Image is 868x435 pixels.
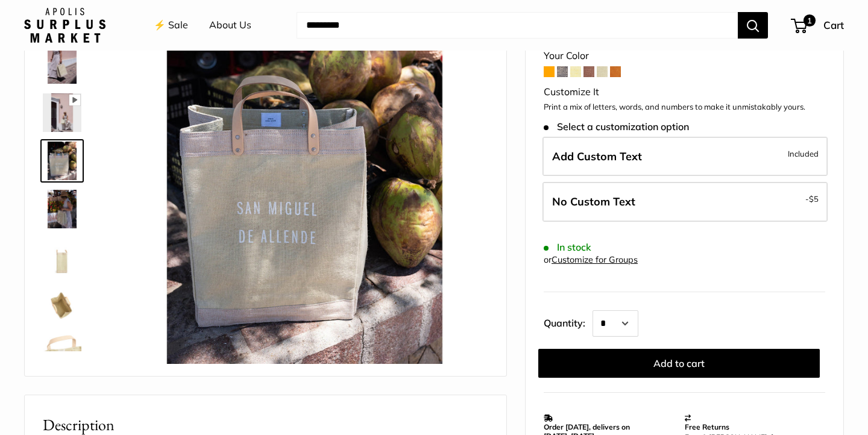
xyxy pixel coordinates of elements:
span: Included [788,146,819,161]
span: 1 [804,14,816,27]
span: Cart [823,19,844,31]
input: Search... [297,12,738,39]
a: Market Bag in Mint Sorbet [40,91,84,134]
label: Add Custom Text [542,137,828,177]
button: Search [738,12,768,39]
span: No Custom Text [552,195,635,208]
a: Market Bag in Mint Sorbet [40,236,84,279]
label: Leave Blank [542,182,828,222]
a: Customize for Groups [552,254,638,265]
label: Quantity: [544,307,593,337]
a: Market Bag in Mint Sorbet [40,187,84,231]
img: Market Bag in Mint Sorbet [43,93,81,132]
img: Apolis: Surplus Market [24,8,105,43]
div: Your Color [544,47,825,65]
span: $5 [809,194,819,204]
a: Market Bag in Mint Sorbet [40,139,84,183]
span: Add Custom Text [552,149,642,163]
a: Market Bag in Mint Sorbet [40,284,84,327]
span: In stock [544,242,591,253]
span: Select a customization option [544,121,689,133]
div: or [544,252,638,268]
div: Customize It [544,83,825,101]
a: About Us [209,16,251,34]
a: 1 Cart [792,16,844,35]
img: Market Bag in Mint Sorbet [43,142,81,180]
p: Print a mix of letters, words, and numbers to make it unmistakably yours. [544,101,825,113]
img: Market Bag in Mint Sorbet [43,238,81,277]
img: Market Bag in Mint Sorbet [43,286,81,325]
button: Add to cart [538,349,820,378]
img: Market Bag in Mint Sorbet [43,334,81,373]
a: Market Bag in Mint Sorbet [40,332,84,375]
img: Market Bag in Mint Sorbet [43,45,81,84]
span: - [805,192,819,206]
strong: Free Returns [685,422,729,431]
a: Market Bag in Mint Sorbet [40,43,84,86]
img: Market Bag in Mint Sorbet [43,190,81,228]
a: ⚡️ Sale [154,16,188,34]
